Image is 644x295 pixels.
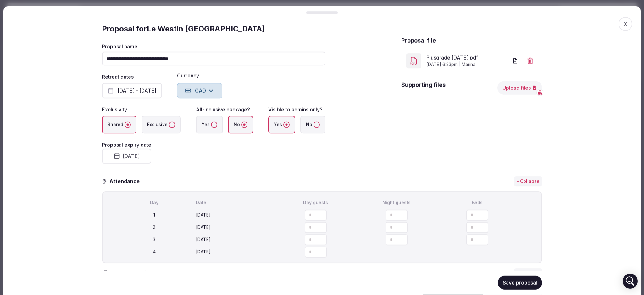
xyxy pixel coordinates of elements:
button: - Collapse [514,176,542,186]
button: Exclusive [169,122,175,128]
div: Beds [438,200,516,206]
span: [DATE] 6:23pm [426,61,458,68]
button: Yes [211,122,217,128]
div: [DATE] [196,249,274,255]
div: Night guests [357,200,436,206]
label: Retreat dates [102,74,134,80]
label: Shared [102,116,136,133]
div: Day guests [277,200,355,206]
label: Visible to admins only? [268,106,323,113]
label: Exclusivity [102,106,127,113]
span: marina [462,61,475,68]
label: Yes [268,116,295,133]
div: 4 [115,249,193,255]
button: Upload files [497,81,542,95]
button: No [314,122,320,128]
div: Day [115,200,193,206]
div: 2 [115,224,193,230]
div: [DATE] [196,224,274,230]
div: 3 [115,236,193,243]
h3: Accommodations [108,269,161,277]
label: Yes [196,116,223,133]
button: CAD [177,83,222,98]
label: No [228,116,253,133]
button: Save proposal [498,276,542,290]
div: 1 [115,212,193,218]
h2: Supporting files [401,81,446,95]
div: Proposal for Le Westin [GEOGRAPHIC_DATA] [102,24,542,34]
button: - Collapse [514,268,542,278]
button: Shared [125,122,131,128]
h3: Attendance [107,178,145,185]
h2: Proposal file [401,37,436,44]
div: Date [196,200,274,206]
label: Exclusive [142,116,181,133]
label: Proposal expiry date [102,142,151,148]
label: Proposal name [102,44,325,49]
button: Yes [283,122,290,128]
button: [DATE] - [DATE] [102,83,162,98]
label: No [300,116,325,133]
div: [DATE] [196,236,274,243]
label: All-inclusive package? [196,106,250,113]
button: No [241,122,247,128]
button: [DATE] [102,149,151,164]
a: Plusgrade [DATE].pdf [426,54,508,61]
div: [DATE] [196,212,274,218]
label: Currency [177,73,222,78]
